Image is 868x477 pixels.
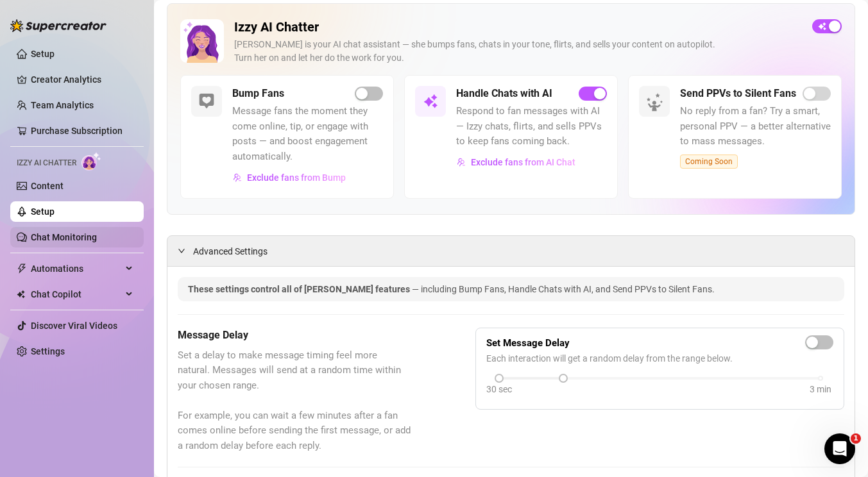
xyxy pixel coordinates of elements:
[31,206,55,217] a: Setup
[456,86,552,101] h5: Handle Chats with AI
[412,284,715,294] span: — including Bump Fans, Handle Chats with AI, and Send PPVs to Silent Fans.
[31,321,117,331] a: Discover Viral Videos
[486,337,570,349] strong: Set Message Delay
[646,93,667,113] img: silent-fans-ppv-o-N6Mmdf.svg
[31,258,122,279] span: Automations
[456,152,576,172] button: Exclude fans from AI Chat
[10,19,106,32] img: logo-BBDzfeDw.svg
[824,433,855,464] iframe: Intercom live chat
[680,155,738,169] span: Coming Soon
[423,94,438,109] img: svg%3e
[31,100,94,110] a: Team Analytics
[234,38,802,65] div: [PERSON_NAME] is your AI chat assistant — she bumps fans, chats in your tone, flirts, and sells y...
[810,382,831,396] div: 3 min
[17,264,27,274] span: thunderbolt
[178,328,411,343] h5: Message Delay
[234,19,802,35] h2: Izzy AI Chatter
[81,152,101,171] img: AI Chatter
[17,157,76,169] span: Izzy AI Chatter
[31,284,122,305] span: Chat Copilot
[31,346,65,356] a: Settings
[471,157,575,167] span: Exclude fans from AI Chat
[31,181,64,191] a: Content
[31,126,123,136] a: Purchase Subscription
[178,348,411,454] span: Set a delay to make message timing feel more natural. Messages will send at a random time within ...
[193,244,268,258] span: Advanced Settings
[180,19,224,63] img: Izzy AI Chatter
[199,94,214,109] img: svg%3e
[233,173,242,182] img: svg%3e
[851,433,861,444] span: 1
[31,69,133,90] a: Creator Analytics
[178,244,193,258] div: expanded
[680,86,796,101] h5: Send PPVs to Silent Fans
[457,158,466,167] img: svg%3e
[232,104,383,164] span: Message fans the moment they come online, tip, or engage with posts — and boost engagement automa...
[31,232,97,242] a: Chat Monitoring
[17,290,25,299] img: Chat Copilot
[232,86,284,101] h5: Bump Fans
[486,351,833,365] span: Each interaction will get a random delay from the range below.
[31,49,55,59] a: Setup
[188,284,412,294] span: These settings control all of [PERSON_NAME] features
[232,167,346,188] button: Exclude fans from Bump
[178,247,185,255] span: expanded
[247,172,346,183] span: Exclude fans from Bump
[680,104,831,149] span: No reply from a fan? Try a smart, personal PPV — a better alternative to mass messages.
[456,104,607,149] span: Respond to fan messages with AI — Izzy chats, flirts, and sells PPVs to keep fans coming back.
[486,382,512,396] div: 30 sec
